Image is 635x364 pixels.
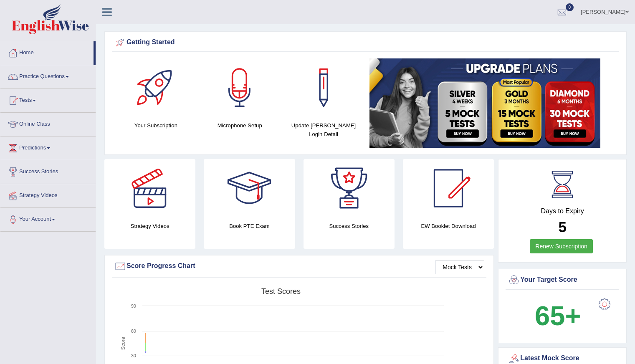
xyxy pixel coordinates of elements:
b: 5 [558,219,566,235]
a: Renew Subscription [530,239,593,253]
a: Strategy Videos [0,184,96,205]
a: Practice Questions [0,65,96,86]
a: Your Account [0,208,96,229]
h4: Your Subscription [118,121,194,130]
h4: Update [PERSON_NAME] Login Detail [286,121,362,139]
a: Predictions [0,136,96,157]
div: Getting Started [114,36,617,49]
a: Tests [0,89,96,110]
span: 0 [566,3,574,11]
text: 90 [131,303,136,308]
tspan: Test scores [261,287,301,296]
text: 30 [131,353,136,358]
img: small5.jpg [369,58,600,148]
tspan: Score [120,337,126,350]
h4: Success Stories [304,222,395,230]
a: Home [0,41,94,62]
div: Score Progress Chart [114,260,484,273]
h4: EW Booklet Download [403,222,494,230]
text: 60 [131,329,136,334]
a: Online Class [0,113,96,134]
h4: Days to Expiry [508,207,617,215]
a: Success Stories [0,160,96,181]
b: 65+ [535,301,581,331]
h4: Book PTE Exam [204,222,295,230]
h4: Microphone Setup [202,121,278,130]
h4: Strategy Videos [104,222,195,230]
div: Your Target Score [508,274,617,286]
